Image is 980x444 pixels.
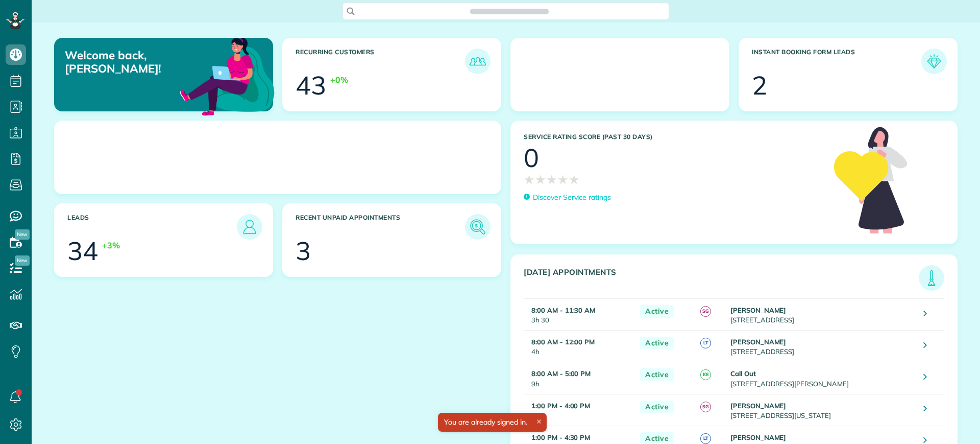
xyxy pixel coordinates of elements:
[700,369,711,380] span: K8
[730,306,787,314] strong: [PERSON_NAME]
[480,6,538,16] span: Search ZenMaid…
[531,402,590,410] strong: 1:00 PM - 4:00 PM
[524,133,824,141] h3: Service Rating score (past 30 days)
[67,238,98,264] div: 34
[546,171,557,189] span: ★
[728,394,916,426] td: [STREET_ADDRESS][US_STATE]
[67,214,237,240] h3: Leads
[65,49,203,76] p: Welcome back, [PERSON_NAME]!
[728,362,916,394] td: [STREET_ADDRESS][PERSON_NAME]
[640,368,674,381] span: Active
[524,171,535,189] span: ★
[438,413,547,432] div: You are already signed in.
[15,255,30,266] span: New
[921,268,942,288] img: icon_todays_appointments-901f7ab196bb0bea1936b74009e4eb5ffbc2d2711fa7634e0d609ed5ef32b18b.png
[531,433,590,441] strong: 1:00 PM - 4:30 PM
[700,338,711,348] span: LT
[524,331,635,362] td: 4h
[468,217,488,237] img: icon_unpaid_appointments-47b8ce3997adf2238b356f14209ab4cced10bd1f174958f3ca8f1d0dd7fffeee.png
[296,49,465,74] h3: Recurring Customers
[557,171,569,189] span: ★
[640,337,674,349] span: Active
[531,338,595,346] strong: 8:00 AM - 12:00 PM
[330,74,348,86] div: +0%
[752,49,921,74] h3: Instant Booking Form Leads
[535,171,546,189] span: ★
[531,306,595,314] strong: 8:00 AM - 11:30 AM
[700,402,711,412] span: SG
[296,214,465,240] h3: Recent unpaid appointments
[569,171,580,189] span: ★
[15,229,30,240] span: New
[730,433,787,441] strong: [PERSON_NAME]
[524,268,919,291] h3: [DATE] Appointments
[102,240,120,251] div: +3%
[468,51,488,72] img: icon_recurring_customers-cf858462ba22bcd05b5a5880d41d6543d210077de5bb9ebc9590e49fd87d84ed.png
[178,26,277,125] img: dashboard_welcome-42a62b7d889689a78055ac9021e634bf52bae3f8056760290aed330b23ab8690.png
[524,362,635,394] td: 9h
[730,402,787,410] strong: [PERSON_NAME]
[531,369,591,378] strong: 8:00 AM - 5:00 PM
[730,338,787,346] strong: [PERSON_NAME]
[728,331,916,362] td: [STREET_ADDRESS]
[239,217,260,237] img: icon_leads-1bed01f49abd5b7fead27621c3d59655bb73ed531f8eeb49469d10e621d6b896.png
[924,51,944,72] img: icon_form_leads-04211a6a04a5b2264e4ee56bc0799ec3eb69b7e499cbb523a139df1d13a81ae0.png
[296,73,326,98] div: 43
[524,192,611,203] a: Discover Service ratings
[700,433,711,444] span: LT
[524,299,635,331] td: 3h 30
[640,401,674,413] span: Active
[730,369,756,378] strong: Call Out
[752,73,767,98] div: 2
[533,192,611,203] p: Discover Service ratings
[296,238,311,264] div: 3
[700,306,711,317] span: SG
[524,145,539,171] div: 0
[728,299,916,331] td: [STREET_ADDRESS]
[640,305,674,318] span: Active
[524,394,635,426] td: 3h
